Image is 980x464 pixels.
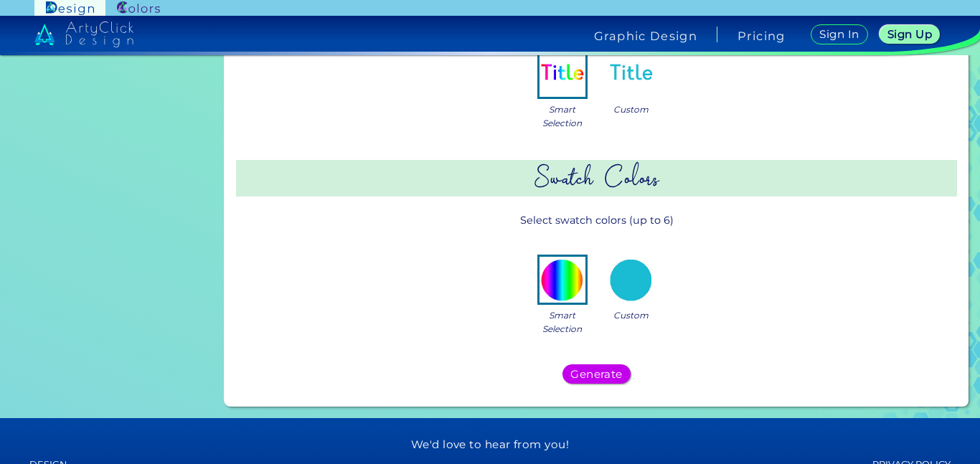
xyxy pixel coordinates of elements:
img: col_swatch_auto.jpg [540,257,585,303]
span: Custom [613,103,649,116]
a: Pricing [738,30,786,42]
img: artyclick_design_logo_white_combined_path.svg [34,22,133,47]
h5: Sign Up [890,29,930,39]
span: Smart Selection [542,308,582,336]
h2: Swatch Colors [236,160,957,197]
a: Sign In [814,25,865,44]
img: col_title_custom.jpg [608,51,654,97]
h5: Sign In [821,29,857,39]
a: Sign Up [882,26,937,43]
img: col_swatch_custom.jpg [608,257,654,303]
h5: Generate [573,369,620,379]
img: col_title_auto.jpg [540,51,585,97]
h5: We'd love to hear from you! [225,438,755,451]
span: Smart Selection [542,103,582,130]
span: Custom [613,308,649,322]
img: ArtyClick Colors logo [117,1,160,15]
h4: Graphic Design [594,30,697,42]
p: Select swatch colors (up to 6) [236,207,957,234]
